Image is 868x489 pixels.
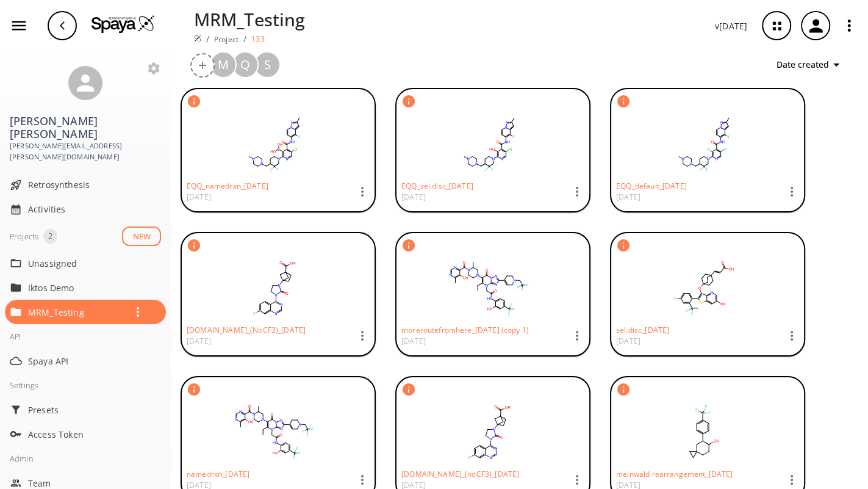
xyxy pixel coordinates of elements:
p: namedrxn_28 JUL 2025 [187,469,249,479]
div: stefani.gamboa@iktos.com [254,51,281,78]
button: Date created [772,54,848,76]
svg: OC1=CN=C2C(SC(C3=C(C=C(C=C3)F)C(F)(F)C)=C2OC4(CC5)CCC5(CC4)/C=C/C(O)=O)=C1 [616,258,792,319]
svg: CCc1c(N2CCN(C(=O)c3ncnc(C)c3O)C(C)C2)c(=O)n2nc(C3=CCN(CC(F)(F)F)CC3)nc2n1CC(=O)Nc1ccc(C(F)(F)F)cc1O [401,258,577,319]
div: Presets [5,397,166,422]
p: meinwald rearrangement_28 JUL 2025 [616,469,733,479]
span: Spaya API [28,355,161,368]
p: MRM_Testing [28,306,126,319]
button: Add collaborator [190,53,215,78]
div: Access Token [5,422,166,446]
span: 2 [43,230,57,242]
p: Iktos Demo [28,281,126,294]
p: [DATE] [187,192,268,203]
span: Activities [28,203,161,216]
div: MRM_Testing [5,300,166,324]
svg: Cc1cc2c(F)c(NC(=O)c3c(Cl)cnc(N4CCC(CN5CCN(C)CC5)C(F)(F)C4)c3B(O)O)ccn2n1 [187,114,362,175]
li: / [206,32,209,45]
div: quentin.perron@iktos.com [232,51,259,78]
p: sel.disc_28 JUL 2025 [616,325,669,335]
p: [DATE] [616,336,669,347]
div: Projects [10,229,38,244]
svg: CC1C=C2N(C=CC(=C2F)NC(=O)C2C(Cl)=CN=C(N3CC(F)(F)C(CN4CCN(C)CC4)CC3)C=2O)N=1 [401,114,577,175]
span: Unassigned [28,257,161,270]
p: moreroutefromhere_28 jul 2025 (copy 1) [401,325,529,335]
p: [DATE] [401,336,529,347]
p: adv.int_(NoCF3)_28 JUL 2025 [187,325,306,335]
svg: O=C1N(C23CC(C2)(C(O)=O)CC3)CCN1c1c2c(cc(cc2)F)ncn1 [401,402,577,463]
img: Logo Spaya [91,15,155,33]
p: v [DATE] [715,20,747,32]
p: adv.int_(noCF3)_28 JUL 2025 [401,469,519,479]
span: Access Token [28,428,161,441]
a: Project [214,34,239,45]
p: EQQ_default_22 AUG 2025 [616,181,687,191]
p: EQQ_sel.disc_22 AUG 2025 [401,181,473,191]
h3: [PERSON_NAME] [PERSON_NAME] [10,115,161,140]
li: / [243,32,246,45]
span: [PERSON_NAME][EMAIL_ADDRESS][PERSON_NAME][DOMAIN_NAME] [10,140,161,163]
img: Spaya logo [194,35,201,42]
div: Retrosynthesis [5,173,166,197]
div: Unassigned [5,251,166,275]
div: Iktos Demo [5,275,166,300]
p: [DATE] [401,192,473,203]
svg: CCc1c(N2CCN(C(=O)c3ncnc(C)c3O)C(C)C2)c(=O)n2nc(C3=CCN(CC(F)(F)F)CC3)nc2n1CC(=O)Nc1ccc(C(F)(F)F)cc1O [187,402,362,463]
p: 133 [251,34,264,44]
p: [DATE] [187,336,306,347]
svg: O=C1N(C23CC(C2)(C(O)=O)CC3)CCN1c1c2c(cc(cc2)F)ncn1 [187,258,362,319]
div: Spaya API [5,349,166,373]
svg: Cc1n[n]2c(c(c(cc2)NC(c2c(F)c(N3CC(F)(F)C(CN4CCN(C)CC4)CC3)ncc2Cl)=O)F)c1 [616,114,792,175]
p: MRM_Testing [194,6,306,32]
button: NEW [122,226,161,247]
div: Activities [5,197,166,222]
span: Retrosynthesis [28,178,161,191]
span: Presets [28,404,161,416]
svg: OC1CCC2(CC2)CC1c1ccc(C(F)(F)F)cc1 [616,402,792,463]
p: [DATE] [616,192,687,203]
p: EQQ_namedrxn_22 AUG 2025 [187,181,268,191]
div: matthew.medcalf@iktos.com [210,51,237,78]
